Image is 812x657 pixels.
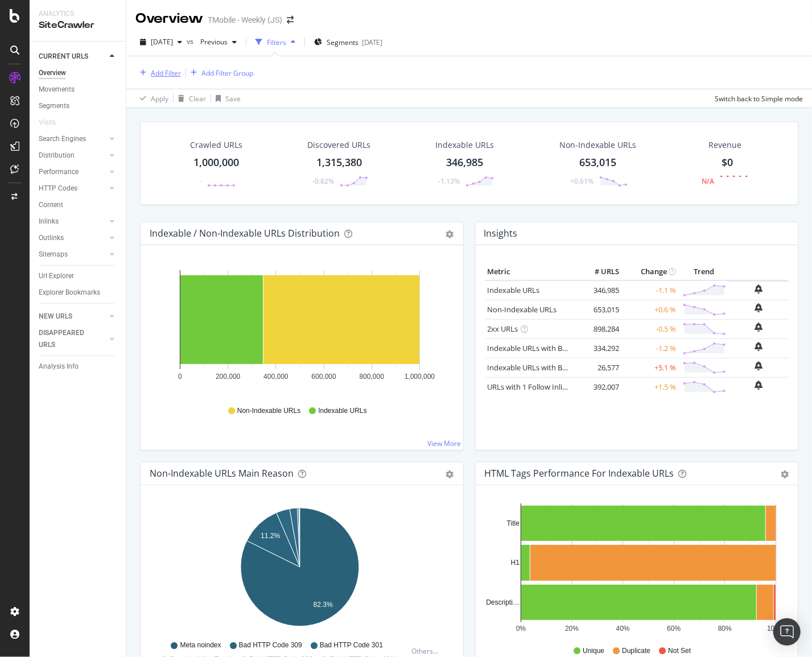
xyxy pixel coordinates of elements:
[311,373,336,381] text: 600,000
[39,249,68,261] div: Sitemaps
[190,139,242,151] div: Crawled URLs
[576,263,622,280] th: # URLS
[488,304,557,315] a: Non-Indexable URLs
[39,117,56,129] div: Visits
[135,89,168,108] button: Apply
[174,89,206,108] button: Clear
[39,166,79,178] div: Performance
[208,14,282,26] div: TMobile - Weekly (JS)
[485,503,785,635] svg: A chart.
[39,133,86,145] div: Search Engines
[180,641,221,650] span: Meta noindex
[39,361,118,373] a: Analysis Info
[755,361,763,370] div: bell-plus
[516,625,526,633] text: 0%
[39,327,96,351] div: DISAPPEARED URLS
[39,249,106,261] a: Sitemaps
[39,51,106,63] a: CURRENT URLS
[428,439,461,448] a: View More
[237,406,300,416] span: Non-Indexable URLs
[135,33,187,51] button: [DATE]
[39,361,79,373] div: Analysis Info
[39,166,106,178] a: Performance
[39,311,72,323] div: NEW URLS
[616,625,629,633] text: 40%
[251,33,300,51] button: Filters
[39,199,118,211] a: Content
[767,625,785,633] text: 100%
[438,176,460,186] div: -1.13%
[39,84,75,96] div: Movements
[576,377,622,396] td: 392,007
[39,270,118,282] a: Url Explorer
[488,362,612,373] a: Indexable URLs with Bad Description
[39,19,117,32] div: SiteCrawler
[576,280,622,300] td: 346,985
[485,468,674,479] div: HTML Tags Performance for Indexable URLs
[510,559,520,567] text: H1
[488,324,518,334] a: 2xx URLs
[320,641,383,650] span: Bad HTTP Code 301
[39,327,106,351] a: DISAPPEARED URLS
[39,117,67,129] a: Visits
[135,9,203,28] div: Overview
[781,470,789,478] div: gear
[261,532,280,540] text: 11.2%
[151,68,181,78] div: Add Filter
[702,176,714,186] div: N/A
[39,9,117,19] div: Analytics
[193,155,239,170] div: 1,000,000
[39,150,106,162] a: Distribution
[287,16,294,24] div: arrow-right-arrow-left
[576,358,622,377] td: 26,577
[39,183,77,195] div: HTTP Codes
[506,519,520,527] text: Title
[327,38,358,47] span: Segments
[39,270,74,282] div: Url Explorer
[484,226,518,241] h4: Insights
[488,285,540,295] a: Indexable URLs
[39,133,106,145] a: Search Engines
[710,89,803,108] button: Switch back to Simple mode
[755,381,763,390] div: bell-plus
[436,139,494,151] div: Indexable URLs
[151,37,173,47] span: 2025 Sep. 26th
[360,373,385,381] text: 800,000
[39,100,69,112] div: Segments
[310,33,387,51] button: Segments[DATE]
[773,618,801,646] div: Open Intercom Messenger
[39,232,106,244] a: Outlinks
[579,155,616,170] div: 653,015
[667,625,681,633] text: 60%
[446,230,454,238] div: gear
[679,263,729,280] th: Trend
[187,36,196,46] span: vs
[150,468,294,479] div: Non-Indexable URLs Main Reason
[485,263,576,280] th: Metric
[135,66,181,80] button: Add Filter
[150,503,450,635] svg: A chart.
[150,263,450,395] svg: A chart.
[211,89,241,108] button: Save
[39,150,75,162] div: Distribution
[201,68,253,78] div: Add Filter Group
[362,38,382,47] div: [DATE]
[39,199,63,211] div: Content
[405,373,435,381] text: 1,000,000
[178,373,182,381] text: 0
[622,646,650,656] span: Duplicate
[239,641,302,650] span: Bad HTTP Code 309
[622,319,679,338] td: -0.5 %
[263,373,288,381] text: 400,000
[189,94,206,104] div: Clear
[225,94,241,104] div: Save
[196,37,228,47] span: Previous
[39,67,118,79] a: Overview
[216,373,241,381] text: 200,000
[715,94,803,104] div: Switch back to Simple mode
[622,358,679,377] td: +5.1 %
[755,323,763,332] div: bell-plus
[576,300,622,319] td: 653,015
